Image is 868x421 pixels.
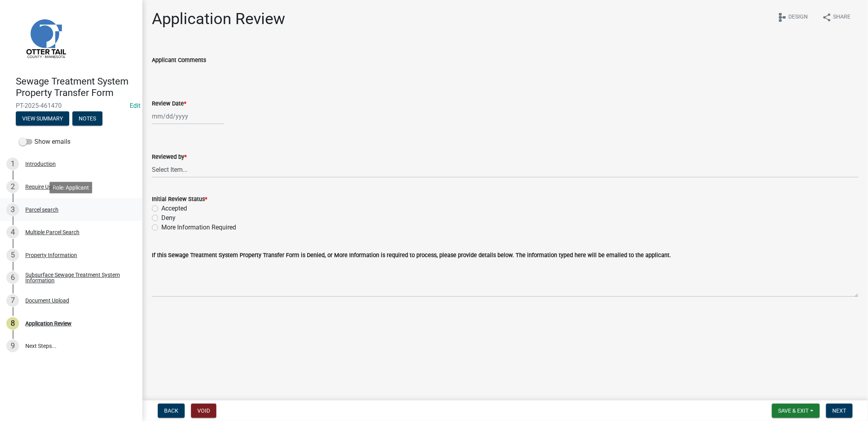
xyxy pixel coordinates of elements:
div: 4 [6,226,19,239]
h1: Application Review [152,9,285,28]
label: Initial Review Status [152,197,207,202]
button: View Summary [16,111,69,126]
button: Void [191,404,216,418]
label: Applicant Comments [152,58,206,63]
button: Next [826,404,853,418]
div: 2 [6,180,19,193]
label: If this Sewage Treatment System Property Transfer Form is Denied, or More Information is required... [152,253,671,258]
i: share [822,13,832,22]
button: shareShare [816,9,857,25]
label: Show emails [19,137,70,147]
wm-modal-confirm: Edit Application Number [130,102,140,109]
h4: Sewage Treatment System Property Transfer Form [16,76,136,99]
div: 9 [6,340,19,352]
button: Save & Exit [772,404,820,418]
div: 3 [6,203,19,216]
span: Save & Exit [778,408,809,414]
wm-modal-confirm: Summary [16,116,69,122]
span: Back [164,408,178,414]
div: Multiple Parcel Search [25,229,79,235]
button: schemaDesign [771,9,814,25]
div: Document Upload [25,298,69,303]
div: Parcel search [25,207,59,212]
label: Deny [161,213,176,223]
a: Edit [130,102,140,109]
div: 8 [6,317,19,330]
div: 1 [6,158,19,170]
span: PT-2025-461470 [16,102,127,109]
div: 6 [6,271,19,284]
i: schema [777,13,787,22]
label: Accepted [161,204,187,213]
div: Introduction [25,161,56,167]
label: Reviewed by [152,154,187,160]
div: 7 [6,294,19,307]
div: Role: Applicant [49,182,92,193]
button: Notes [72,111,102,126]
span: Next [832,408,846,414]
div: Property Information [25,252,77,258]
img: Otter Tail County, Minnesota [16,8,75,68]
wm-modal-confirm: Notes [72,116,102,122]
span: Share [833,13,851,22]
label: Review Date [152,101,186,107]
label: More Information Required [161,223,236,232]
div: Require User [25,184,56,190]
input: mm/dd/yyyy [152,108,224,124]
div: Application Review [25,321,72,326]
span: Design [789,13,808,22]
button: Back [158,404,185,418]
div: 5 [6,249,19,261]
div: Subsurface Sewage Treatment System Information [25,272,130,283]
